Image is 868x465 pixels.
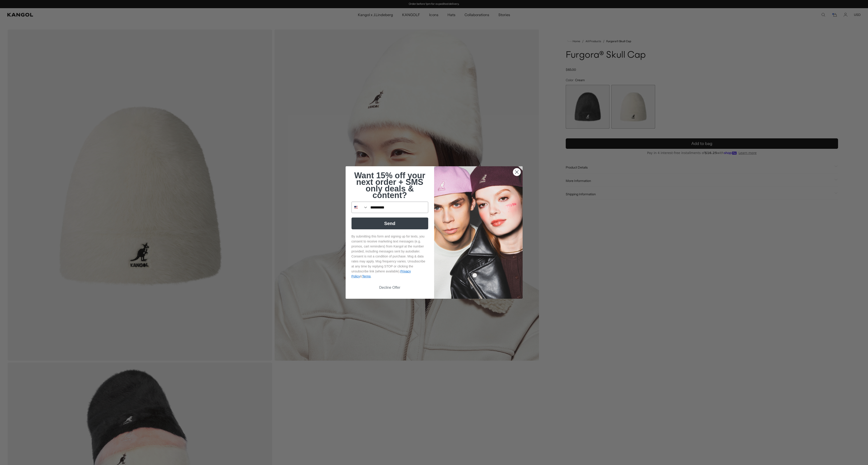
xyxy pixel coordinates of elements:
[513,168,521,176] button: Close dialog
[368,202,428,213] input: Phone Number
[354,171,425,200] span: Want 15% off your next order + SMS only deals & content?
[354,206,358,209] img: United States
[352,283,428,292] button: Decline Offer
[352,218,428,229] button: Send
[352,234,428,279] p: By submitting this form and signing up for texts, you consent to receive marketing text messages ...
[434,166,523,299] img: 4fd34567-b031-494e-b820-426212470989.jpeg
[352,202,368,213] button: Search Countries
[362,274,371,278] a: Terms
